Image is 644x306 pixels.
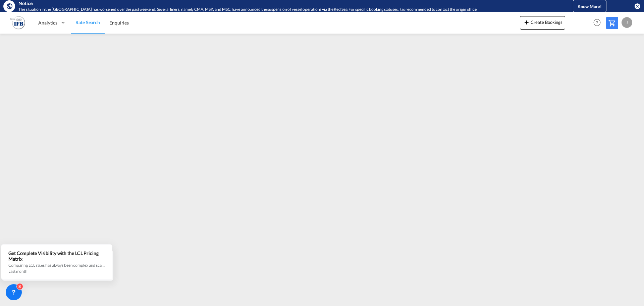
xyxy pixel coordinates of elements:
md-icon: icon-earth [6,3,13,9]
div: Analytics [34,12,71,34]
div: J [622,17,632,28]
button: icon-close-circle [634,3,641,9]
span: Enquiries [109,20,129,26]
button: icon-plus 400-fgCreate Bookings [520,16,565,30]
a: Rate Search [71,12,105,34]
span: Help [591,17,603,28]
a: Enquiries [105,12,133,34]
md-icon: icon-plus 400-fg [523,18,531,26]
img: b628ab10256c11eeb52753acbc15d091.png [10,15,25,30]
div: Help [591,17,606,29]
span: Analytics [38,19,57,26]
div: The situation in the Red Sea has worsened over the past weekend. Several liners, namely CMA, MSK,... [18,7,545,12]
span: Rate Search [75,19,100,25]
span: Know More! [578,4,602,9]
